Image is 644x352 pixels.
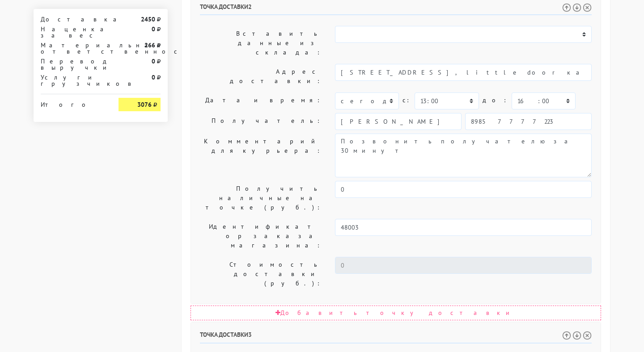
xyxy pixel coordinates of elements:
input: Имя [335,113,462,130]
div: Перевод выручки [34,58,112,71]
span: 3 [248,331,252,339]
textarea: Позвонить получателю за 30 минут [335,134,592,177]
div: Итого [41,98,105,108]
strong: 3076 [137,101,152,109]
strong: 266 [144,41,155,49]
strong: 0 [152,57,155,65]
h6: Точка доставки [200,331,592,343]
label: Идентификатор заказа магазина: [193,219,328,253]
label: до: [483,92,508,108]
label: Вставить данные из склада: [193,26,328,60]
label: Стоимость доставки (руб.): [193,257,328,291]
div: Материальная ответственность [34,42,112,54]
div: Доставка [34,16,112,22]
strong: 0 [152,25,155,33]
strong: 2450 [141,15,155,23]
div: Услуги грузчиков [34,74,112,87]
input: Телефон [465,113,592,130]
label: Комментарий для курьера: [193,134,328,177]
div: Наценка за вес [34,26,112,38]
strong: 0 [152,73,155,81]
label: Получить наличные на точке (руб.): [193,181,328,215]
h6: Точка доставки [200,3,592,15]
div: Добавить точку доставки [191,306,601,320]
label: Получатель: [193,113,328,130]
label: Дата и время: [193,92,328,109]
label: c: [402,92,411,108]
span: 2 [248,3,252,11]
label: Адрес доставки: [193,64,328,89]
